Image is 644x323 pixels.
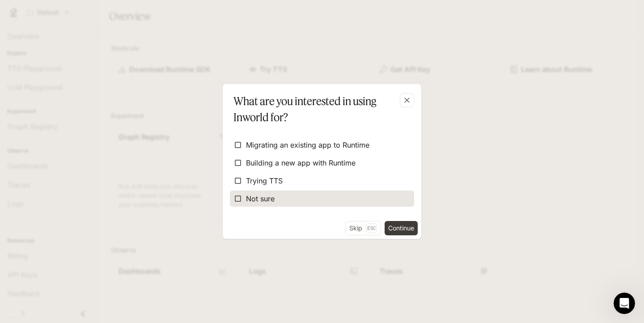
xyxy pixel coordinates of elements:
[246,193,275,204] span: Not sure
[366,223,377,233] p: Esc
[233,93,407,125] p: What are you interested in using Inworld for?
[246,175,283,186] span: Trying TTS
[345,221,381,235] button: SkipEsc
[385,221,418,235] button: Continue
[246,140,369,150] span: Migrating an existing app to Runtime
[246,157,356,168] span: Building a new app with Runtime
[614,293,635,314] iframe: Intercom live chat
